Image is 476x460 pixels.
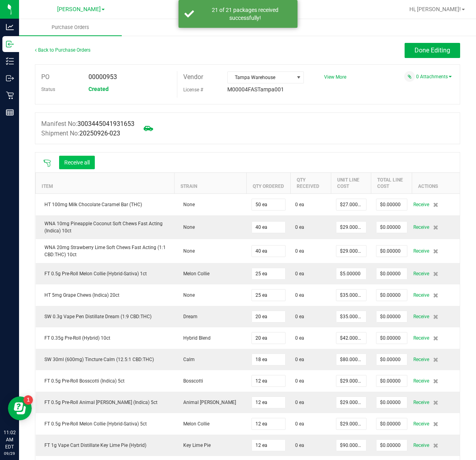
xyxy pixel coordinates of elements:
span: None [179,202,195,207]
input: $0.00000 [376,222,407,233]
span: None [179,224,195,230]
input: $0.00000 [336,311,366,322]
input: $0.00000 [336,199,366,210]
div: FT 0.5g Pre-Roll Melon Collie (Hybrid-Sativa) 5ct [40,420,170,427]
label: Manifest No: [41,119,134,129]
label: Status [41,83,55,95]
span: Animal [PERSON_NAME] [179,400,236,405]
button: Done Editing [405,43,460,58]
span: 0 ea [295,270,304,277]
button: Receive all [59,156,95,169]
span: 0 ea [295,377,304,385]
span: Scan packages to receive [43,159,51,167]
span: Done Editing [415,46,450,54]
input: 0 ea [252,397,286,408]
iframe: Resource center unread badge [23,395,33,405]
p: 11:02 AM EDT [4,429,15,450]
inline-svg: Outbound [6,74,14,82]
a: View More [324,74,346,80]
span: Receive [413,269,429,278]
span: Bosscotti [179,378,203,384]
div: FT 0.5g Pre-Roll Melon Collie (Hybrid-Sativa) 1ct [40,270,170,277]
th: Actions [412,172,460,193]
input: 0 ea [252,311,286,322]
label: PO [41,71,50,83]
th: Item [36,172,175,193]
span: Hybrid Blend [179,335,211,341]
span: Mark as not Arrived [140,120,156,136]
input: 0 ea [252,354,286,365]
div: WNA 10mg Pineapple Coconut Soft Chews Fast Acting (Indica) 10ct [40,220,170,234]
input: 0 ea [252,440,286,451]
div: SW 30ml (600mg) Tincture Calm (12.5:1 CBD:THC) [40,356,170,363]
input: $0.00000 [376,199,407,210]
div: FT 0.35g Pre-Roll (Hybrid) 10ct [40,334,170,342]
input: $0.00000 [376,440,407,451]
span: Purchase Orders [41,24,100,31]
span: Hi, [PERSON_NAME]! [409,6,461,12]
inline-svg: Retail [6,91,14,99]
span: Dream [179,314,198,319]
input: $0.00000 [336,245,366,257]
th: Qty Received [290,172,331,193]
span: Attach a document [404,71,415,82]
input: $0.00000 [376,268,407,279]
input: $0.00000 [376,290,407,301]
p: 09/29 [4,450,15,456]
th: Unit Line Cost [331,172,371,193]
input: 0 ea [252,199,286,210]
input: $0.00000 [336,222,366,233]
span: Receive [413,419,429,429]
div: FT 1g Vape Cart Distillate Key Lime Pie (Hybrid) [40,442,170,449]
span: 0 ea [295,420,304,427]
input: $0.00000 [336,268,366,279]
inline-svg: Reports [6,108,14,116]
span: 0 ea [295,247,304,255]
input: $0.00000 [336,290,366,301]
input: $0.00000 [336,332,366,344]
span: Receive [413,200,429,209]
input: 0 ea [252,418,286,429]
span: 3003445041931653 [77,120,134,128]
span: 0 ea [295,356,304,363]
input: $0.00000 [376,375,407,387]
span: 0 ea [295,313,304,320]
div: HT 5mg Grape Chews (Indica) 20ct [40,292,170,299]
div: WNA 20mg Strawberry Lime Soft Chews Fast Acting (1:1 CBD:THC) 10ct [40,244,170,258]
label: Vendor [183,71,203,83]
div: HT 100mg Milk Chocolate Caramel Bar (THC) [40,201,170,208]
div: FT 0.5g Pre-Roll Bosscotti (Indica) 5ct [40,377,170,385]
input: 0 ea [252,290,286,301]
span: 20250926-023 [79,129,120,137]
a: Back to Purchase Orders [35,47,90,53]
span: Receive [413,290,429,300]
div: 21 of 21 packages received successfully! [198,6,292,22]
th: Total Line Cost [371,172,412,193]
input: 0 ea [252,245,286,257]
input: $0.00000 [376,354,407,365]
span: Key Lime Pie [179,443,211,448]
input: $0.00000 [336,440,366,451]
span: 00000953 [88,73,117,81]
div: SW 0.3g Vape Pen Distillate Dream (1:9 CBD:THC) [40,313,170,320]
input: $0.00000 [336,397,366,408]
span: [PERSON_NAME] [57,6,101,13]
span: Receive [413,355,429,364]
span: Melon Collie [179,421,209,427]
label: Shipment No: [41,129,120,138]
span: Melon Collie [179,271,209,276]
inline-svg: Inventory [6,57,14,65]
span: Receive [413,333,429,343]
span: 0 ea [295,442,304,449]
span: None [179,248,195,254]
span: None [179,292,195,298]
input: 0 ea [252,332,286,344]
span: 0 ea [295,334,304,342]
inline-svg: Analytics [6,23,14,31]
span: 0 ea [295,224,304,231]
span: 0 ea [295,399,304,406]
span: Receive [413,246,429,256]
span: Tampa Warehouse [228,72,294,83]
